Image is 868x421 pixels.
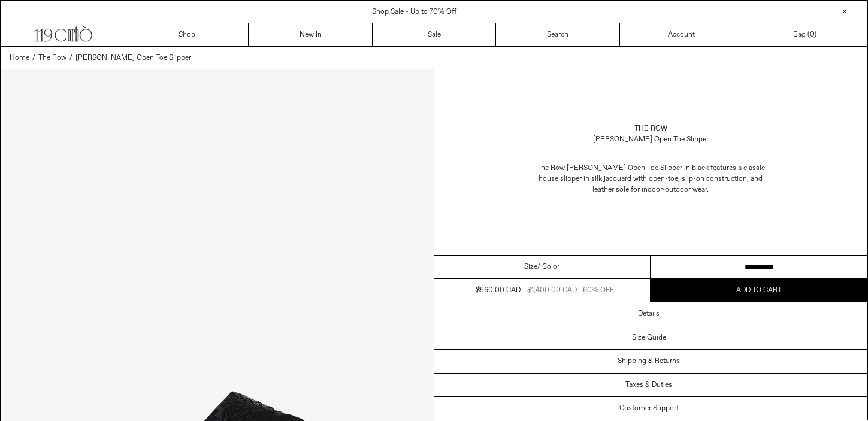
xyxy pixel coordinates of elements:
[638,310,660,318] h3: Details
[38,53,66,63] span: The Row
[496,23,619,46] a: Search
[651,279,867,302] button: Add to cart
[619,404,679,413] h3: Customer Support
[10,53,29,63] a: Home
[593,134,709,145] div: [PERSON_NAME] Open Toe Slipper
[373,23,496,46] a: Sale
[632,334,666,342] h3: Size Guide
[531,157,770,201] p: The Row [PERSON_NAME] Open Toe Slipper in black features a classic h
[527,285,577,296] div: $1,400.00 CAD
[75,53,191,63] a: [PERSON_NAME] Open Toe Slipper
[620,23,743,46] a: Account
[743,23,867,46] a: Bag ()
[32,53,35,63] span: /
[810,29,816,40] span: )
[736,286,782,295] span: Add to cart
[618,357,680,365] h3: Shipping & Returns
[810,30,814,40] span: 0
[543,174,763,195] span: ouse slipper in silk jacquard with open-toe, slip-on construction, and leather sole for indoor-ou...
[524,262,537,272] span: Size
[69,53,72,63] span: /
[249,23,372,46] a: New In
[10,53,29,63] span: Home
[38,53,66,63] a: The Row
[476,285,521,296] div: $560.00 CAD
[125,23,249,46] a: Shop
[634,123,667,134] a: The Row
[625,381,672,389] h3: Taxes & Duties
[583,285,614,296] div: 60% OFF
[372,7,456,17] a: Shop Sale - Up to 70% Off
[75,53,191,63] span: [PERSON_NAME] Open Toe Slipper
[537,262,559,272] span: / Color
